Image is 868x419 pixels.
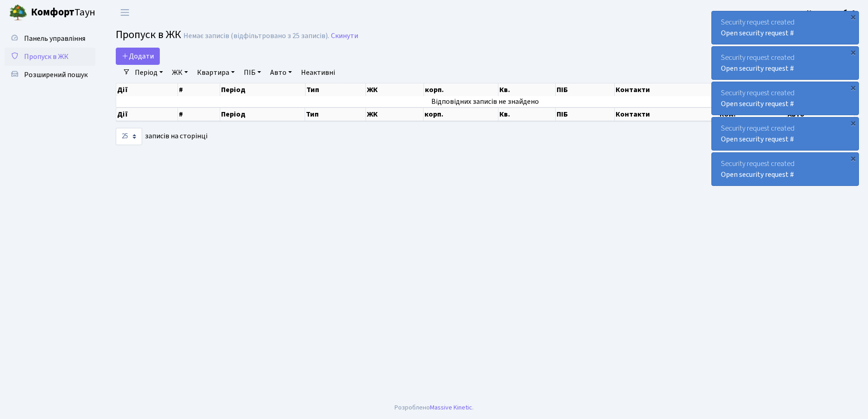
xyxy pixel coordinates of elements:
[113,5,136,20] button: Переключити навігацію
[31,5,95,20] span: Таун
[297,65,339,80] a: Неактивні
[615,107,719,121] th: Контакти
[178,83,220,96] th: #
[721,28,794,38] a: Open security request #
[556,83,615,96] th: ПІБ
[31,5,74,19] b: Комфорт
[721,63,794,73] a: Open security request #
[721,134,794,144] a: Open security request #
[712,11,858,44] div: Security request created
[305,107,366,121] th: Тип
[183,32,329,40] div: Немає записів (відфільтровано з 25 записів).
[131,65,167,80] a: Період
[116,48,160,65] a: Додати
[24,70,88,80] span: Розширений пошук
[306,83,366,96] th: Тип
[9,4,27,22] img: logo.png
[116,128,207,145] label: записів на сторінці
[116,83,178,96] th: Дії
[240,65,265,80] a: ПІБ
[424,83,498,96] th: корп.
[116,27,181,43] span: Пропуск в ЖК
[178,107,220,121] th: #
[122,51,154,61] span: Додати
[395,403,473,413] div: Розроблено .
[116,96,854,107] td: Відповідних записів не знайдено
[5,66,95,84] a: Розширений пошук
[220,83,306,96] th: Період
[615,83,719,96] th: Контакти
[807,7,857,18] a: Консьєрж б. 4.
[220,107,306,121] th: Період
[712,47,858,79] div: Security request created
[24,34,85,44] span: Панель управління
[366,107,424,121] th: ЖК
[5,29,95,48] a: Панель управління
[848,154,858,163] div: ×
[848,83,858,92] div: ×
[807,8,857,18] b: Консьєрж б. 4.
[848,12,858,21] div: ×
[498,107,556,121] th: Кв.
[430,403,472,412] a: Massive Kinetic
[712,153,858,185] div: Security request created
[721,99,794,109] a: Open security request #
[168,65,192,80] a: ЖК
[266,65,296,80] a: Авто
[721,170,794,180] a: Open security request #
[366,83,424,96] th: ЖК
[193,65,238,80] a: Квартира
[712,82,858,115] div: Security request created
[848,118,858,127] div: ×
[712,117,858,150] div: Security request created
[5,48,95,66] a: Пропуск в ЖК
[424,107,498,121] th: корп.
[848,48,858,57] div: ×
[116,128,142,145] select: записів на сторінці
[498,83,556,96] th: Кв.
[331,32,358,40] a: Скинути
[116,107,178,121] th: Дії
[24,52,69,62] span: Пропуск в ЖК
[556,107,615,121] th: ПІБ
